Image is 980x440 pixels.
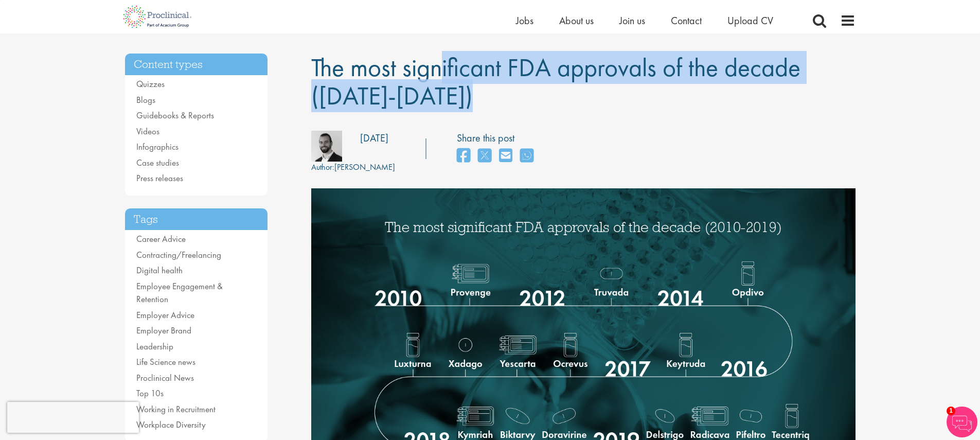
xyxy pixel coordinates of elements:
[136,157,179,168] a: Case studies
[136,388,164,399] a: Top 10s
[311,162,334,172] span: Author:
[136,356,195,367] a: Life Science news
[311,51,800,112] span: The most significant FDA approvals of the decade ([DATE]-[DATE])
[478,145,491,167] a: share on twitter
[559,14,594,27] a: About us
[136,78,165,90] a: Quizzes
[947,407,955,415] span: 1
[136,372,194,383] a: Proclinical News
[457,145,470,167] a: share on facebook
[520,145,533,167] a: share on whats app
[136,309,194,321] a: Employer Advice
[125,54,268,76] h3: Content types
[136,110,214,121] a: Guidebooks & Reports
[136,403,216,415] a: Working in Recruitment
[947,407,977,437] img: Chatbot
[136,126,159,137] a: Videos
[136,265,183,276] a: Digital health
[136,141,179,152] a: Infographics
[516,14,533,27] a: Jobs
[136,325,191,336] a: Employer Brand
[136,419,206,430] a: Workplace Diversity
[136,94,155,105] a: Blogs
[136,280,223,305] a: Employee Engagement & Retention
[311,131,342,162] img: 76d2c18e-6ce3-4617-eefd-08d5a473185b
[619,14,645,27] a: Join us
[7,402,139,433] iframe: reCAPTCHA
[125,208,268,231] h3: Tags
[671,14,702,27] a: Contact
[136,341,173,352] a: Leadership
[311,162,395,173] div: [PERSON_NAME]
[727,14,773,27] a: Upload CV
[136,249,221,260] a: Contracting/Freelancing
[360,131,388,146] div: [DATE]
[136,172,183,184] a: Press releases
[499,145,512,167] a: share on email
[457,131,539,146] label: Share this post
[136,233,186,244] a: Career Advice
